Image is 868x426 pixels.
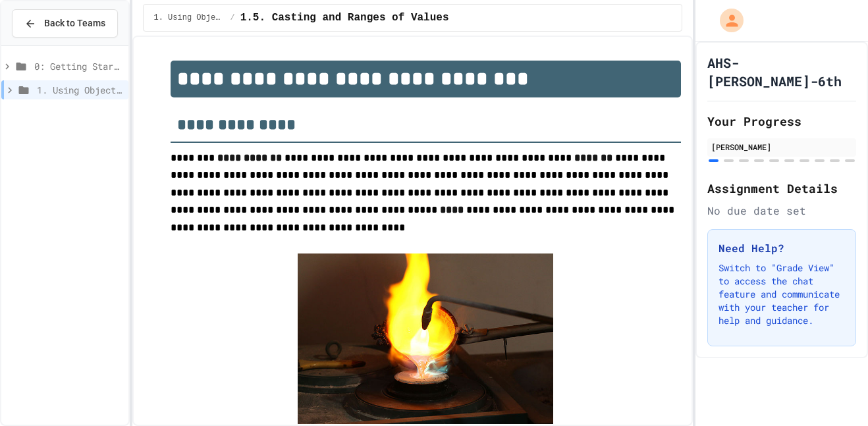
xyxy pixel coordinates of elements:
[711,141,852,153] div: [PERSON_NAME]
[230,13,234,23] span: /
[706,5,747,36] div: My Account
[719,240,845,256] h3: Need Help?
[154,13,225,23] span: 1. Using Objects and Methods
[707,203,856,219] div: No due date set
[44,16,105,30] span: Back to Teams
[34,59,123,73] span: 0: Getting Started
[707,179,856,198] h2: Assignment Details
[707,112,856,130] h2: Your Progress
[719,261,845,327] p: Switch to "Grade View" to access the chat feature and communicate with your teacher for help and ...
[240,10,449,26] span: 1.5. Casting and Ranges of Values
[37,83,123,97] span: 1. Using Objects and Methods
[707,53,856,90] h1: AHS-[PERSON_NAME]-6th
[12,9,118,38] button: Back to Teams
